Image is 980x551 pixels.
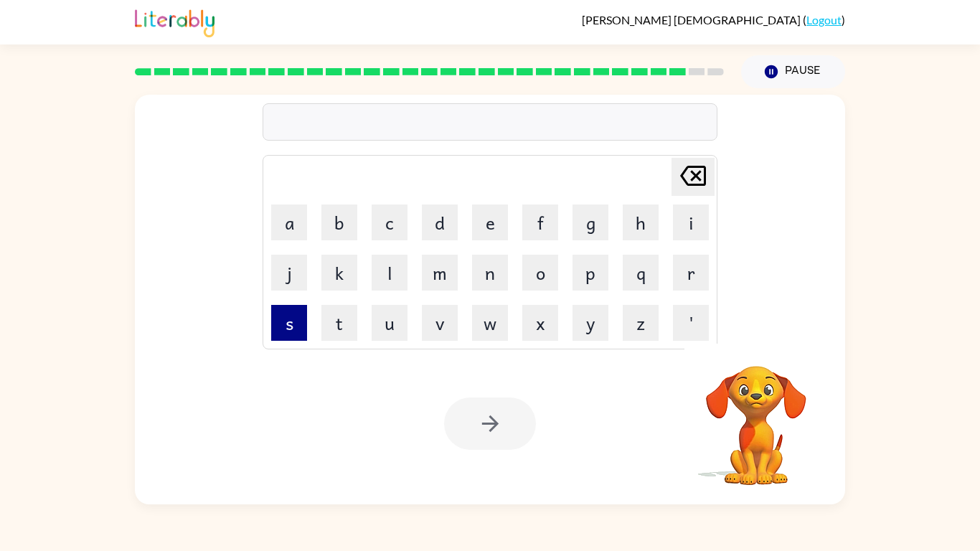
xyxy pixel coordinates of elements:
button: ' [673,305,709,341]
div: ( ) [582,13,845,27]
button: Pause [741,55,845,88]
button: w [472,305,508,341]
button: v [422,305,458,341]
button: u [372,305,407,341]
button: n [472,255,508,291]
button: d [422,204,458,240]
button: x [522,305,558,341]
button: m [422,255,458,291]
button: b [321,204,357,240]
button: s [271,305,307,341]
button: c [372,204,407,240]
a: Logout [806,13,842,27]
button: r [673,255,709,291]
button: e [472,204,508,240]
button: g [573,204,608,240]
button: o [522,255,558,291]
img: Literably [135,6,215,37]
button: l [372,255,407,291]
button: a [271,204,307,240]
video: Your browser must support playing .mp4 files to use Literably. Please try using another browser. [684,344,828,487]
button: k [321,255,357,291]
button: q [623,255,659,291]
button: j [271,255,307,291]
button: p [573,255,608,291]
button: h [623,204,659,240]
button: t [321,305,357,341]
span: [PERSON_NAME] [DEMOGRAPHIC_DATA] [582,13,803,27]
button: y [573,305,608,341]
button: f [522,204,558,240]
button: i [673,204,709,240]
button: z [623,305,659,341]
